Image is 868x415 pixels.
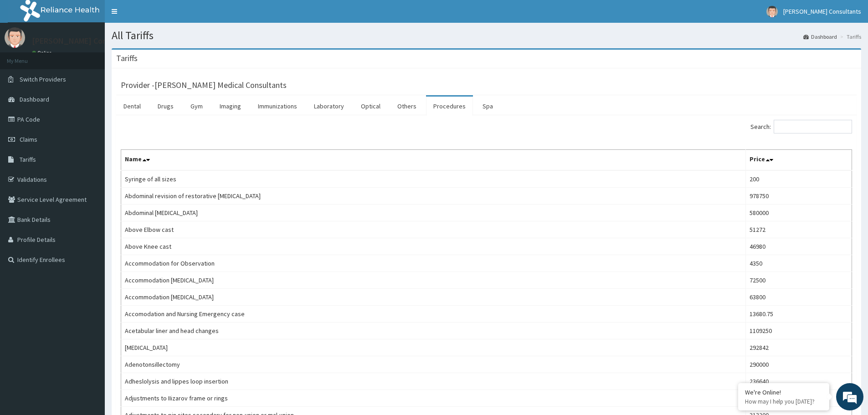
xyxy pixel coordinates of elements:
td: 13680.75 [745,306,852,323]
td: 292842 [745,339,852,356]
h1: All Tariffs [112,30,861,41]
td: Above Elbow cast [121,221,746,238]
h3: Tariffs [116,54,138,62]
a: Immunizations [251,97,304,116]
td: Accommodation [MEDICAL_DATA] [121,272,746,289]
td: Adheslolysis and lippes loop insertion [121,373,746,390]
td: 978750 [745,188,852,205]
td: 51272 [745,221,852,238]
td: Adjustments to IIizarov frame or rings [121,390,746,407]
td: [MEDICAL_DATA] [121,339,746,356]
span: Tariffs [20,155,36,164]
label: Search: [750,120,852,133]
input: Search: [774,120,852,133]
td: 580000 [745,205,852,221]
a: Dental [116,97,148,116]
a: Drugs [150,97,181,116]
a: Gym [183,97,210,116]
td: Abdominal revision of restorative [MEDICAL_DATA] [121,188,746,205]
h3: Provider - [PERSON_NAME] Medical Consultants [121,81,287,89]
td: Above Knee cast [121,238,746,255]
a: Imaging [212,97,248,116]
td: Syringe of all sizes [121,170,746,188]
p: [PERSON_NAME] Consultants [32,37,137,45]
span: [PERSON_NAME] Consultants [783,7,861,15]
a: Laboratory [307,97,351,116]
th: Price [745,150,852,171]
td: 4350 [745,255,852,272]
td: Abdominal [MEDICAL_DATA] [121,205,746,221]
span: Switch Providers [20,75,66,83]
th: Name [121,150,746,171]
td: Acetabular liner and head changes [121,323,746,339]
td: 46980 [745,238,852,255]
td: Accommodation for Observation [121,255,746,272]
td: 72500 [745,272,852,289]
td: Accommodation [MEDICAL_DATA] [121,289,746,306]
a: Dashboard [803,33,837,41]
td: Accomodation and Nursing Emergency case [121,306,746,323]
img: User Image [5,27,25,48]
td: 200 [745,170,852,188]
div: We're Online! [745,388,822,396]
td: 236640 [745,373,852,390]
span: Dashboard [20,95,49,103]
td: 290000 [745,356,852,373]
a: Online [32,50,54,56]
span: Claims [20,135,37,143]
td: 1109250 [745,323,852,339]
td: 63800 [745,289,852,306]
td: Adenotonsillectomy [121,356,746,373]
li: Tariffs [838,33,861,41]
a: Optical [354,97,388,116]
a: Others [390,97,424,116]
img: User Image [766,6,778,17]
a: Spa [475,97,500,116]
a: Procedures [426,97,473,116]
p: How may I help you today? [745,398,822,405]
